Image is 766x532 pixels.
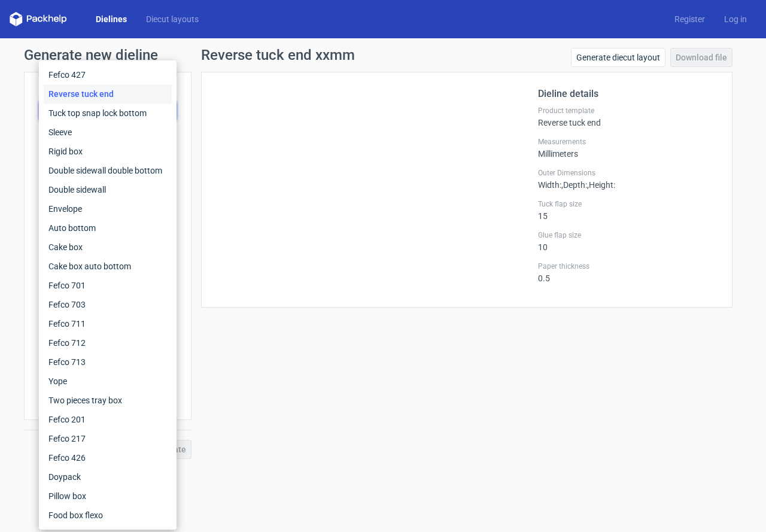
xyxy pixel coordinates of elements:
[201,48,355,62] h1: Reverse tuck end xxmm
[538,137,718,147] label: Measurements
[44,218,172,238] div: Auto bottom
[24,48,742,62] h1: Generate new dieline
[44,161,172,180] div: Double sidewall double bottom
[538,180,561,190] span: Width :
[715,13,756,25] a: Log in
[44,506,172,525] div: Food box flexo
[44,295,172,314] div: Fefco 703
[44,142,172,161] div: Rigid box
[44,123,172,142] div: Sleeve
[44,352,172,372] div: Fefco 713
[44,333,172,352] div: Fefco 712
[44,65,172,84] div: Fefco 427
[587,180,615,190] span: , Height :
[44,314,172,333] div: Fefco 711
[538,106,718,127] div: Reverse tuck end
[538,262,718,283] div: 0.5
[44,104,172,123] div: Tuck top snap lock bottom
[538,262,718,271] label: Paper thickness
[44,199,172,218] div: Envelope
[136,13,208,25] a: Diecut layouts
[538,87,718,101] h2: Dieline details
[665,13,715,25] a: Register
[538,230,718,240] label: Glue flap size
[44,257,172,276] div: Cake box auto bottom
[86,13,136,25] a: Dielines
[44,238,172,257] div: Cake box
[571,48,665,67] a: Generate diecut layout
[44,84,172,104] div: Reverse tuck end
[44,372,172,391] div: Yope
[44,467,172,487] div: Doypack
[44,487,172,506] div: Pillow box
[44,410,172,429] div: Fefco 201
[44,448,172,467] div: Fefco 426
[44,391,172,410] div: Two pieces tray box
[538,137,718,159] div: Millimeters
[44,276,172,295] div: Fefco 701
[561,180,587,190] span: , Depth :
[538,230,718,252] div: 10
[538,168,718,178] label: Outer Dimensions
[538,199,718,221] div: 15
[538,199,718,209] label: Tuck flap size
[44,429,172,448] div: Fefco 217
[538,106,718,115] label: Product template
[44,180,172,199] div: Double sidewall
